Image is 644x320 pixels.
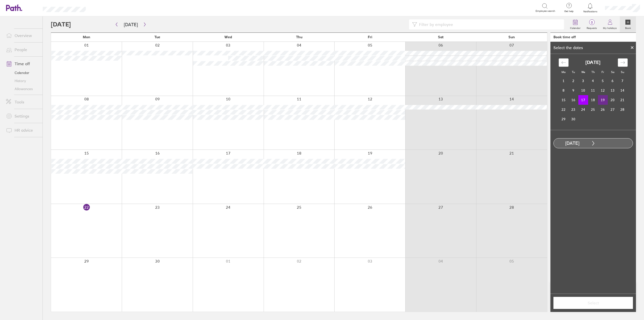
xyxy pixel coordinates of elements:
a: People [2,45,43,55]
a: Calendar [567,16,584,32]
a: My holidays [600,16,620,32]
div: Select the dates [550,45,586,50]
td: Choose Saturday, September 6, 2025 as your check-out date. It’s available. [608,76,618,86]
td: Choose Monday, September 1, 2025 as your check-out date. It’s available. [559,76,569,86]
a: Settings [2,111,43,121]
small: Fr [601,70,604,74]
a: Overview [2,30,43,41]
span: Wed [224,35,232,39]
td: Selected as start date. Wednesday, September 17, 2025 [578,95,588,105]
span: Tue [154,35,160,39]
div: [DATE] [554,141,591,146]
div: Book time off [553,35,576,39]
td: Choose Tuesday, September 9, 2025 as your check-out date. It’s available. [569,86,578,95]
td: Choose Saturday, September 13, 2025 as your check-out date. It’s available. [608,86,618,95]
input: Filter by employee [417,20,561,29]
td: Choose Monday, September 29, 2025 as your check-out date. It’s available. [559,114,569,124]
span: Fri [368,35,372,39]
button: [DATE] [120,20,142,29]
span: Sun [508,35,515,39]
strong: [DATE] [585,60,600,65]
td: Choose Tuesday, September 30, 2025 as your check-out date. It’s available. [569,114,578,124]
td: Choose Thursday, September 4, 2025 as your check-out date. It’s available. [588,76,598,86]
a: Tools [2,97,43,107]
span: Mon [83,35,90,39]
small: Th [591,70,595,74]
label: Book [622,25,634,30]
td: Choose Monday, September 22, 2025 as your check-out date. It’s available. [559,105,569,114]
small: Su [621,70,624,74]
span: Sat [438,35,444,39]
button: Select [553,297,633,309]
td: Choose Sunday, September 14, 2025 as your check-out date. It’s available. [618,86,627,95]
label: Calendar [567,25,584,30]
td: Choose Friday, September 26, 2025 as your check-out date. It’s available. [598,105,608,114]
a: Calendar [2,69,43,77]
td: Choose Wednesday, September 24, 2025 as your check-out date. It’s available. [578,105,588,114]
td: Choose Saturday, September 20, 2025 as your check-out date. It’s available. [608,95,618,105]
td: Choose Friday, September 12, 2025 as your check-out date. It’s available. [598,86,608,95]
td: Choose Saturday, September 27, 2025 as your check-out date. It’s available. [608,105,618,114]
a: 0Requests [584,16,600,32]
small: We [581,70,585,74]
a: History [2,77,43,85]
a: HR advice [2,125,43,135]
span: Employee search [536,10,555,13]
a: Notifications [582,3,598,13]
label: My holidays [600,25,620,30]
small: Sa [611,70,614,74]
td: Choose Sunday, September 7, 2025 as your check-out date. It’s available. [618,76,627,86]
td: Choose Friday, September 19, 2025 as your check-out date. It’s available. [598,95,608,105]
td: Choose Wednesday, September 3, 2025 as your check-out date. It’s available. [578,76,588,86]
span: Notifications [582,10,598,13]
td: Choose Friday, September 5, 2025 as your check-out date. It’s available. [598,76,608,86]
a: Book [620,16,636,32]
td: Choose Thursday, September 25, 2025 as your check-out date. It’s available. [588,105,598,114]
span: 0 [584,20,600,24]
div: Search [99,5,112,10]
label: Requests [584,25,600,30]
a: Allowances [2,85,43,93]
td: Choose Tuesday, September 2, 2025 as your check-out date. It’s available. [569,76,578,86]
td: Choose Tuesday, September 23, 2025 as your check-out date. It’s available. [569,105,578,114]
td: Choose Monday, September 8, 2025 as your check-out date. It’s available. [559,86,569,95]
td: Choose Wednesday, September 10, 2025 as your check-out date. It’s available. [578,86,588,95]
div: Move backward to switch to the previous month. [559,58,569,67]
td: Choose Tuesday, September 16, 2025 as your check-out date. It’s available. [569,95,578,105]
div: Calendar [553,54,633,130]
small: Mo [561,70,566,74]
small: Tu [572,70,575,74]
span: Select [557,301,629,305]
td: Choose Monday, September 15, 2025 as your check-out date. It’s available. [559,95,569,105]
a: Time off [2,59,43,69]
span: Thu [296,35,302,39]
span: Get help [561,10,577,13]
td: Choose Sunday, September 21, 2025 as your check-out date. It’s available. [618,95,627,105]
div: Move forward to switch to the next month. [618,58,628,67]
td: Choose Thursday, September 18, 2025 as your check-out date. It’s available. [588,95,598,105]
td: Choose Thursday, September 11, 2025 as your check-out date. It’s available. [588,86,598,95]
td: Choose Sunday, September 28, 2025 as your check-out date. It’s available. [618,105,627,114]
